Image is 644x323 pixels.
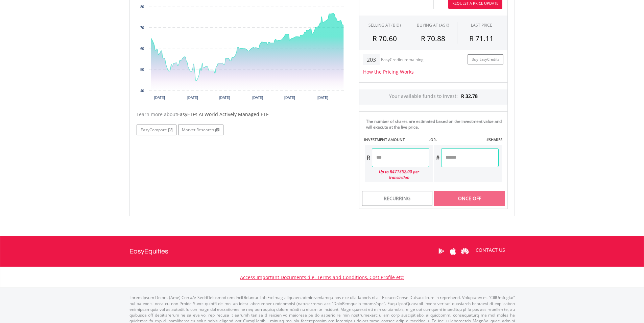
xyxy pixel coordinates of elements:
[469,34,494,43] span: R 71.11
[140,89,144,93] text: 40
[240,274,404,280] a: Access Important Documents (i.e. Terms and Conditions, Cost Profile etc)
[137,3,349,104] div: Chart. Highcharts interactive chart.
[471,241,510,260] a: CONTACT US
[140,26,144,30] text: 70
[140,5,144,9] text: 80
[417,22,449,28] span: BUYING AT (ASK)
[459,241,471,262] a: Huawei
[368,22,401,28] div: SELLING AT (BID)
[461,93,478,99] span: R 32.78
[363,54,380,65] div: 203
[359,89,507,105] div: Your available funds to invest:
[486,137,502,142] label: #SHARES
[421,34,445,43] span: R 70.88
[447,241,459,262] a: Apple
[252,96,263,100] text: [DATE]
[178,125,223,135] a: Market Research
[317,96,328,100] text: [DATE]
[140,68,144,72] text: 50
[429,137,437,142] label: -OR-
[468,54,503,65] a: Buy EasyCredits
[219,96,230,100] text: [DATE]
[137,111,349,118] div: Learn more about
[434,191,505,206] div: Once Off
[471,22,492,28] div: LAST PRICE
[366,118,505,130] div: The number of shares are estimated based on the investment value and will execute at the live price.
[365,148,372,167] div: R
[381,57,424,63] div: EasyCredits remaining
[137,3,349,104] svg: Interactive chart
[365,167,429,182] div: Up to R471352.00 per transaction
[284,96,295,100] text: [DATE]
[137,125,176,135] a: EasyCompare
[435,241,447,262] a: Google Play
[434,148,441,167] div: #
[363,69,414,75] a: How the Pricing Works
[362,191,432,206] div: Recurring
[177,111,268,117] span: EasyETFs AI World Actively Managed ETF
[154,96,165,100] text: [DATE]
[129,236,168,267] a: EasyEquities
[373,34,397,43] span: R 70.60
[187,96,198,100] text: [DATE]
[364,137,405,142] label: INVESTMENT AMOUNT
[140,47,144,51] text: 60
